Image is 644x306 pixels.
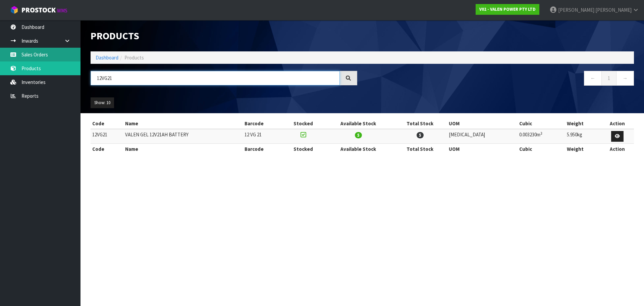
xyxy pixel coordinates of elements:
th: Stocked [283,118,323,129]
input: Search products [91,71,340,85]
a: → [616,71,634,85]
td: 12 VG 21 [243,129,283,143]
th: Total Stock [393,118,447,129]
td: [MEDICAL_DATA] [447,129,518,143]
th: Total Stock [393,143,447,154]
th: Barcode [243,143,283,154]
th: Cubic [518,143,565,154]
th: Action [601,118,634,129]
button: Show: 10 [91,97,114,108]
span: [PERSON_NAME] [558,7,594,13]
a: 1 [601,71,616,85]
th: Name [123,118,243,129]
th: Code [91,118,123,129]
th: Available Stock [324,118,393,129]
a: ← [584,71,602,85]
span: 5 [417,132,424,138]
span: [PERSON_NAME] [595,7,632,13]
th: UOM [447,118,518,129]
th: UOM [447,143,518,154]
small: WMS [57,7,67,14]
th: Action [601,143,634,154]
span: Products [124,54,144,61]
th: Stocked [283,143,323,154]
td: VALEN GEL 12V21AH BATTERY [123,129,243,143]
span: 5 [355,132,362,138]
nav: Page navigation [367,71,634,87]
h1: Products [91,30,357,41]
th: Weight [565,143,601,154]
th: Cubic [518,118,565,129]
td: 12VG21 [91,129,123,143]
sup: 3 [540,131,542,136]
a: Dashboard [96,54,118,61]
img: cube-alt.png [10,6,18,14]
span: ProStock [21,6,56,14]
th: Name [123,143,243,154]
th: Available Stock [324,143,393,154]
td: 5.950kg [565,129,601,143]
th: Weight [565,118,601,129]
td: 0.003230m [518,129,565,143]
th: Code [91,143,123,154]
th: Barcode [243,118,283,129]
strong: V02 - VALEN POWER PTY LTD [479,6,536,12]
